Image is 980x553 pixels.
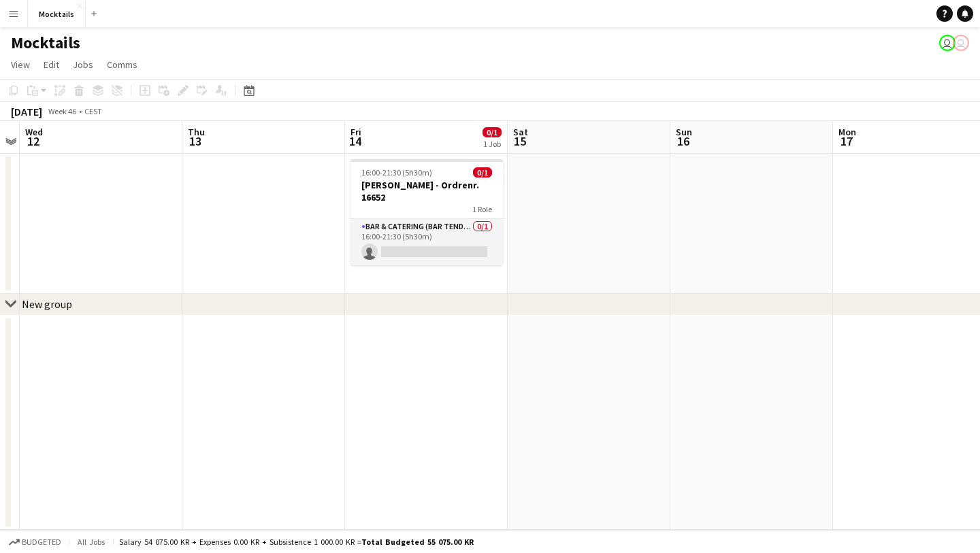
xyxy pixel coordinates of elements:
span: Budgeted [22,537,61,547]
span: 12 [23,133,43,149]
span: Mon [838,126,856,138]
span: 17 [836,133,856,149]
span: Fri [350,126,361,138]
span: Jobs [73,58,93,71]
app-card-role: Bar & Catering (Bar Tender)0/116:00-21:30 (5h30m) [350,219,503,265]
button: Budgeted [7,535,63,550]
span: 14 [348,133,361,149]
a: Edit [38,56,65,73]
span: 1 Role [472,204,492,214]
app-user-avatar: Hektor Pantas [953,35,969,51]
app-user-avatar: Emilie Bisbo [939,35,955,51]
span: All jobs [75,537,108,547]
div: 1 Job [483,139,501,149]
span: 0/1 [473,167,492,178]
span: View [11,58,30,71]
a: Comms [101,56,143,73]
h3: [PERSON_NAME] - Ordrenr. 16652 [350,179,503,203]
div: New group [22,297,72,311]
div: CEST [84,106,102,116]
span: Comms [107,58,137,71]
span: 16:00-21:30 (5h30m) [361,167,432,178]
app-job-card: 16:00-21:30 (5h30m)0/1[PERSON_NAME] - Ordrenr. 166521 RoleBar & Catering (Bar Tender)0/116:00-21:... [350,159,503,265]
span: Thu [188,126,205,138]
span: Week 46 [45,106,79,116]
span: 0/1 [483,127,502,137]
div: [DATE] [11,105,42,118]
button: Mocktails [28,1,86,27]
span: 15 [511,133,528,149]
a: View [5,56,35,73]
div: Salary 54 075.00 KR + Expenses 0.00 KR + Subsistence 1 000.00 KR = [119,537,474,547]
h1: Mocktails [11,33,80,53]
span: 16 [674,133,692,149]
span: Wed [25,126,43,138]
span: Total Budgeted 55 075.00 KR [361,537,474,547]
span: Sun [676,126,692,138]
span: Sat [513,126,528,138]
span: 13 [186,133,205,149]
span: Edit [44,58,59,71]
a: Jobs [67,56,99,73]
